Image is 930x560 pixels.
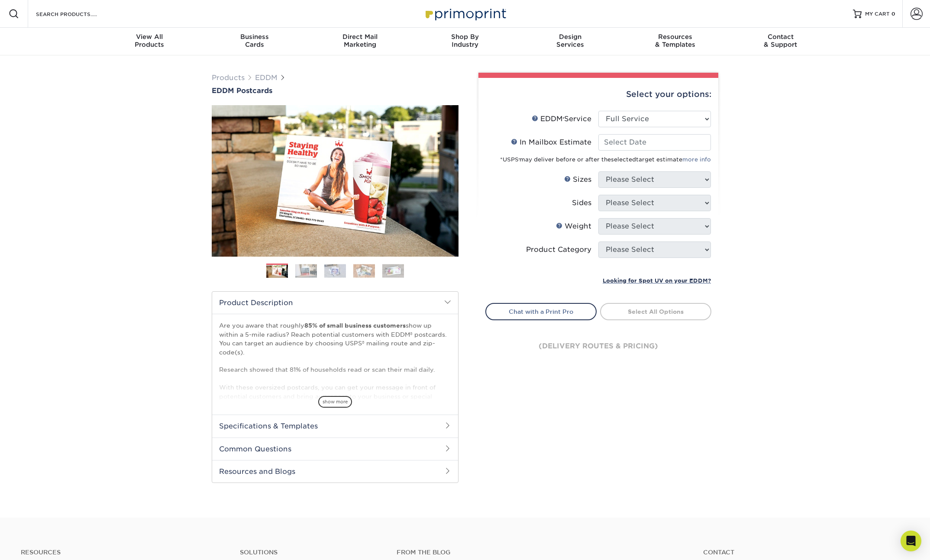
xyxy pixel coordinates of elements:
a: Products [212,74,245,82]
a: Chat with a Print Pro [485,303,597,320]
sup: ® [519,158,520,161]
div: Product Category [526,245,591,255]
div: Products [97,33,202,48]
h2: Product Description [212,292,458,314]
div: Open Intercom Messenger [901,531,921,551]
span: View All [97,33,202,41]
div: Weight [556,221,591,232]
div: Services [517,33,623,48]
div: & Templates [623,33,728,48]
strong: 85% of small business customers [304,322,406,329]
span: Business [202,33,307,41]
h2: Resources and Blogs [212,460,458,483]
div: & Support [728,33,833,48]
h2: Specifications & Templates [212,415,458,437]
div: EDDM Service [532,114,591,124]
span: selected [611,156,636,163]
div: Cards [202,33,307,48]
input: Select Date [598,134,711,151]
span: Resources [623,33,728,41]
img: EDDM 03 [324,264,346,277]
input: SEARCH PRODUCTS..... [35,9,119,19]
img: EDDM 02 [295,264,317,277]
small: *USPS may deliver before or after the target estimate [500,156,711,163]
img: EDDM 01 [266,264,288,279]
a: Shop ByIndustry [413,28,518,55]
span: Shop By [413,33,518,41]
a: Contact [703,549,909,556]
sup: ® [563,117,564,120]
a: Direct MailMarketing [307,28,413,55]
img: EDDM Postcards 01 [212,96,459,266]
div: Sides [572,198,591,208]
span: EDDM Postcards [212,87,272,95]
img: EDDM 04 [353,264,375,277]
h4: Resources [21,549,227,556]
div: (delivery routes & pricing) [485,320,711,372]
a: Resources& Templates [623,28,728,55]
a: Looking for Spot UV on your EDDM? [603,276,711,284]
a: EDDM [255,74,278,82]
span: MY CART [865,10,890,18]
a: Select All Options [600,303,711,320]
small: Looking for Spot UV on your EDDM? [603,277,711,284]
span: Design [517,33,623,41]
img: EDDM 05 [382,264,404,277]
h4: Solutions [240,549,383,556]
span: 0 [891,11,895,17]
a: EDDM Postcards [212,87,459,95]
div: Sizes [564,174,591,185]
a: BusinessCards [202,28,307,55]
a: View AllProducts [97,28,202,55]
a: Contact& Support [728,28,833,55]
div: Industry [413,33,518,48]
span: show more [318,396,352,408]
h2: Common Questions [212,438,458,460]
a: more info [682,156,711,163]
h4: From the Blog [397,549,680,556]
span: Contact [728,33,833,41]
img: Primoprint [422,4,508,23]
div: In Mailbox Estimate [511,137,591,148]
div: Select your options: [485,78,711,111]
p: Are you aware that roughly show up within a 5-mile radius? Reach potential customers with EDDM® p... [219,321,451,480]
span: Direct Mail [307,33,413,41]
a: DesignServices [517,28,623,55]
div: Marketing [307,33,413,48]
